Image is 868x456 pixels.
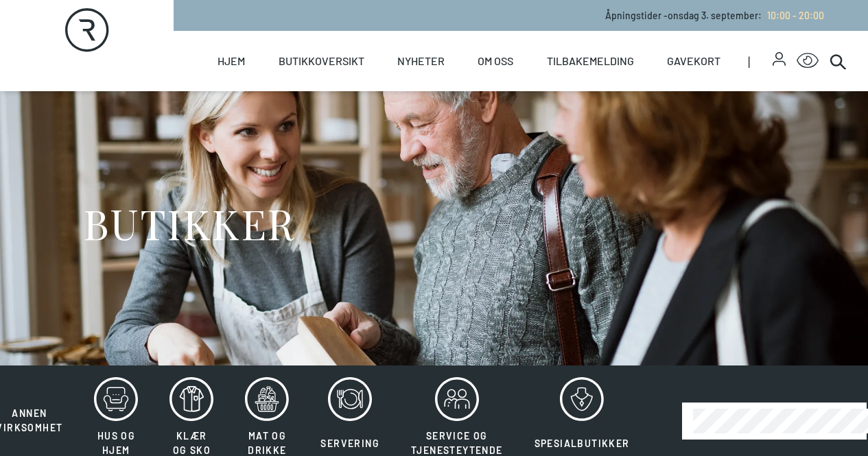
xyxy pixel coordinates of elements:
a: Nyheter [397,31,445,91]
span: Hus og hjem [97,430,135,456]
a: Tilbakemelding [547,31,634,91]
span: 10:00 - 20:00 [767,10,824,21]
a: 10:00 - 20:00 [762,10,824,21]
span: Klær og sko [173,430,211,456]
button: Open Accessibility Menu [797,50,819,72]
h1: BUTIKKER [83,197,295,249]
span: Mat og drikke [248,430,286,456]
span: Service og tjenesteytende [411,430,503,456]
a: Butikkoversikt [279,31,364,91]
span: | [748,31,772,91]
a: Gavekort [667,31,720,91]
p: Åpningstider - onsdag 3. september : [605,8,824,23]
a: Om oss [478,31,513,91]
span: Servering [320,437,379,449]
span: Spesialbutikker [535,437,630,449]
a: Hjem [218,31,245,91]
